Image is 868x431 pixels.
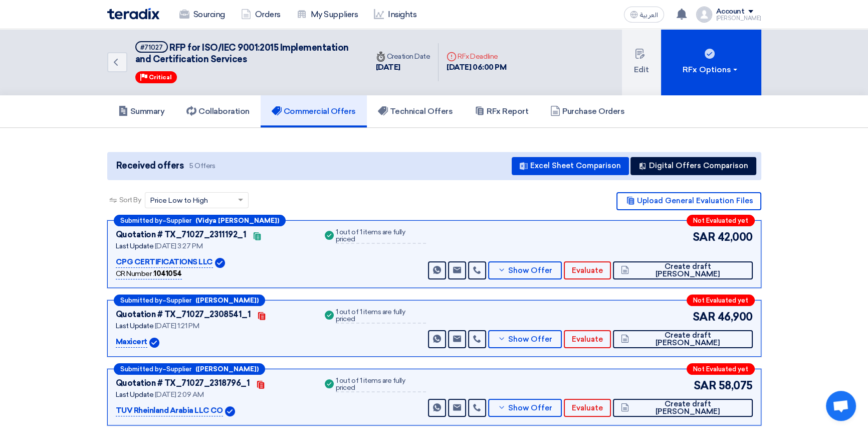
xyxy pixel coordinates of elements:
[116,405,223,417] p: TUV Rheinland Arabia LLC CO
[272,106,356,116] h5: Commercial Offers
[336,229,426,244] div: 1 out of 1 items are fully priced
[120,297,162,304] span: Submitted by
[114,295,265,306] div: –
[189,161,215,171] span: 5 Offers
[572,336,603,343] span: Evaluate
[488,330,562,348] button: Show Offer
[716,8,745,16] div: Account
[613,399,752,417] button: Create draft [PERSON_NAME]
[367,95,464,127] a: Technical Offers
[135,42,349,65] span: RFP for ISO/IEC 9001:2015 Implementation and Certification Services
[716,16,761,21] div: [PERSON_NAME]
[166,366,191,372] span: Supplier
[376,62,430,73] div: [DATE]
[624,7,664,23] button: العربية
[336,377,426,392] div: 1 out of 1 items are fully priced
[233,4,289,26] a: Orders
[693,229,716,245] span: SAR
[539,95,635,127] a: Purchase Orders
[631,332,744,347] span: Create draft [PERSON_NAME]
[488,261,562,279] button: Show Offer
[120,217,162,224] span: Submitted by
[116,390,154,399] span: Last Update
[116,229,247,241] div: Quotation # TX_71027_2311192_1
[116,242,154,250] span: Last Update
[693,217,748,224] span: Not Evaluated yet
[171,4,233,26] a: Sourcing
[488,399,562,417] button: Show Offer
[135,41,356,66] h5: RFP for ISO/IEC 9001:2015 Implementation and Certification Services
[116,268,182,279] div: CR Number :
[166,217,191,224] span: Supplier
[261,95,367,127] a: Commercial Offers
[464,95,539,127] a: RFx Report
[116,256,213,268] p: CPG CERTIFICATIONS LLC
[693,297,748,304] span: Not Evaluated yet
[140,44,163,51] div: #71027
[508,336,552,343] span: Show Offer
[376,51,430,62] div: Creation Date
[225,406,235,416] img: Verified Account
[550,106,624,116] h5: Purchase Orders
[195,297,259,304] b: ([PERSON_NAME])
[154,269,182,278] b: 1041054
[693,366,748,372] span: Not Evaluated yet
[114,215,286,226] div: –
[186,106,250,116] h5: Collaboration
[120,366,162,372] span: Submitted by
[289,4,366,26] a: My Suppliers
[149,74,172,81] span: Critical
[826,391,856,421] a: Open chat
[630,157,756,175] button: Digital Offers Comparison
[366,4,424,26] a: Insights
[694,377,717,394] span: SAR
[150,195,208,206] span: Price Low to High
[155,390,203,399] span: [DATE] 2:09 AM
[564,261,611,279] button: Evaluate
[119,195,141,205] span: Sort By
[195,366,259,372] b: ([PERSON_NAME])
[572,267,603,274] span: Evaluate
[447,62,506,73] div: [DATE] 06:00 PM
[613,261,752,279] button: Create draft [PERSON_NAME]
[693,309,716,325] span: SAR
[107,8,159,20] img: Teradix logo
[631,263,744,278] span: Create draft [PERSON_NAME]
[114,363,265,375] div: –
[447,51,506,62] div: RFx Deadline
[107,95,176,127] a: Summary
[118,106,165,116] h5: Summary
[116,377,250,389] div: Quotation # TX_71027_2318796_1
[378,106,453,116] h5: Technical Offers
[149,338,159,348] img: Verified Account
[622,29,661,95] button: Edit
[718,377,752,394] span: 58,075
[661,29,761,95] button: RFx Options
[572,404,603,412] span: Evaluate
[564,399,611,417] button: Evaluate
[631,400,744,415] span: Create draft [PERSON_NAME]
[717,229,752,245] span: 42,000
[116,159,184,173] span: Received offers
[215,258,225,268] img: Verified Account
[508,404,552,412] span: Show Offer
[613,330,752,348] button: Create draft [PERSON_NAME]
[475,106,528,116] h5: RFx Report
[336,309,426,324] div: 1 out of 1 items are fully priced
[564,330,611,348] button: Evaluate
[116,322,154,330] span: Last Update
[175,95,261,127] a: Collaboration
[616,192,761,210] button: Upload General Evaluation Files
[640,12,658,19] span: العربية
[683,64,739,76] div: RFx Options
[195,217,279,224] b: (Vidya [PERSON_NAME])
[512,157,629,175] button: Excel Sheet Comparison
[717,309,752,325] span: 46,900
[166,297,191,304] span: Supplier
[696,7,712,23] img: profile_test.png
[116,336,147,348] p: Maxicert
[508,267,552,274] span: Show Offer
[155,242,202,250] span: [DATE] 3:27 PM
[155,322,199,330] span: [DATE] 1:21 PM
[116,309,251,321] div: Quotation # TX_71027_2308541_1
